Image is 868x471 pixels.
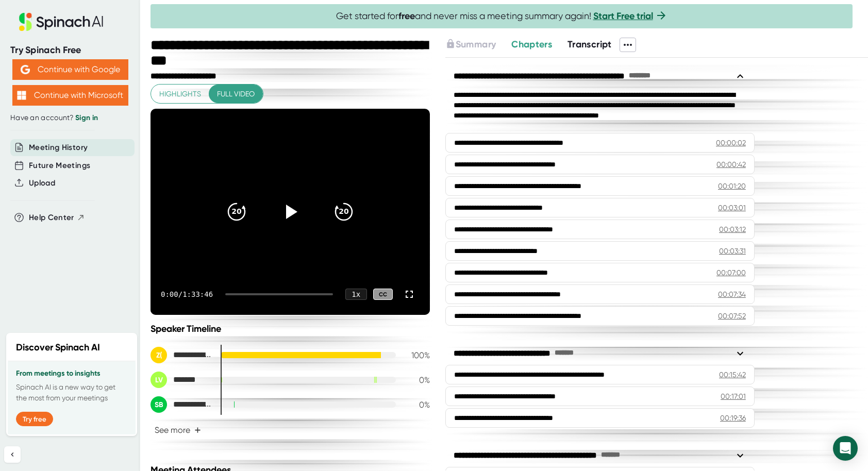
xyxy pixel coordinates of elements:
button: Transcript [567,38,612,52]
div: Open Intercom Messenger [833,436,858,461]
button: Future Meetings [29,160,90,172]
div: 00:07:34 [718,289,746,299]
div: LV [151,372,167,388]
a: Sign in [75,113,98,122]
div: Have an account? [10,113,130,123]
a: Start Free trial [593,10,653,22]
div: 1 x [345,289,367,300]
div: Lisa Vu [151,372,212,388]
button: Upload [29,177,55,189]
button: Summary [445,38,496,52]
h2: Discover Spinach AI [16,341,100,355]
div: 100 % [404,350,430,360]
div: 00:03:31 [719,246,746,256]
span: Full video [217,88,255,100]
b: free [398,10,415,22]
div: SB [151,396,167,413]
div: Try Spinach Free [10,44,130,56]
button: Collapse sidebar [4,446,21,463]
h3: From meetings to insights [16,369,127,378]
button: Meeting History [29,142,88,154]
button: Chapters [511,38,552,52]
div: 00:03:12 [719,224,746,234]
div: 00:00:42 [716,159,746,170]
button: See more+ [151,421,205,439]
div: 00:01:20 [718,181,746,191]
div: 0 % [404,400,430,410]
span: Transcript [567,39,612,50]
span: Help Center [29,212,74,224]
div: Srinivasa Rao Bittla [151,396,212,413]
div: 00:19:36 [720,413,746,423]
button: Help Center [29,212,85,224]
p: Spinach AI is a new way to get the most from your meetings [16,382,127,403]
button: Highlights [151,85,209,104]
span: Chapters [511,39,552,50]
span: Get started for and never miss a meeting summary again! [336,10,667,22]
button: Full video [209,85,263,104]
div: Upgrade to access [445,38,511,52]
div: Ziba Parissa Cranmer (she/hers) [151,347,212,363]
button: Continue with Microsoft [12,85,128,106]
img: Aehbyd4JwY73AAAAAElFTkSuQmCC [21,65,30,74]
div: Speaker Timeline [151,323,430,334]
button: Try free [16,412,53,426]
div: Z( [151,347,167,363]
div: 00:17:01 [721,391,746,401]
div: 00:15:42 [719,369,746,380]
div: 00:07:52 [718,311,746,321]
span: + [194,426,201,434]
div: 00:07:00 [716,267,746,278]
div: 00:03:01 [718,203,746,213]
button: Continue with Google [12,59,128,80]
div: 00:00:02 [716,138,746,148]
span: Highlights [159,88,201,100]
span: Summary [456,39,496,50]
div: 0 % [404,375,430,385]
div: 0:00 / 1:33:46 [161,290,213,298]
div: CC [373,289,393,300]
